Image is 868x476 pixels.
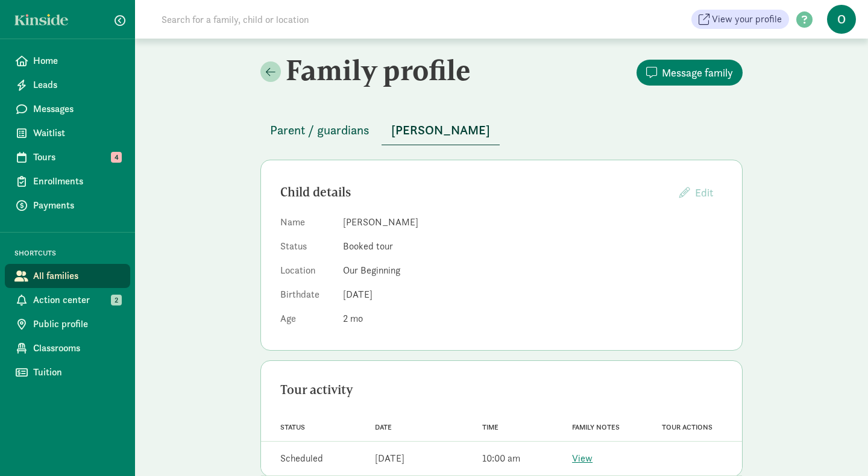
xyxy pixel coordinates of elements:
span: Public profile [33,317,121,331]
span: Time [482,423,498,431]
div: Tour activity [280,380,723,399]
a: Parent / guardians [260,124,379,137]
span: View your profile [712,12,782,27]
a: [PERSON_NAME] [382,124,500,137]
span: 2 [343,312,363,325]
dt: Status [280,239,333,258]
span: 4 [111,152,122,163]
a: View [572,452,593,465]
span: All families [33,269,121,283]
div: Scheduled [280,451,323,466]
a: Tours 4 [5,145,130,169]
span: [DATE] [343,288,373,301]
a: Payments [5,193,130,218]
span: Edit [695,186,713,199]
dd: Booked tour [343,239,723,254]
a: Classrooms [5,336,130,360]
span: Status [280,423,305,431]
dt: Age [280,312,333,331]
span: Action center [33,293,121,307]
span: 2 [111,295,122,305]
a: Tuition [5,360,130,384]
span: Messages [33,102,121,116]
a: All families [5,264,130,288]
a: View your profile [691,10,789,29]
span: Classrooms [33,341,121,355]
div: Child details [280,183,670,202]
a: Action center 2 [5,288,130,312]
a: Home [5,49,130,73]
dt: Location [280,263,333,283]
span: Date [375,423,392,431]
dd: Our Beginning [343,263,723,278]
span: Payments [33,198,121,213]
h2: Family profile [260,53,499,87]
div: [DATE] [375,451,404,466]
span: Leads [33,78,121,92]
a: Leads [5,73,130,97]
span: Waitlist [33,126,121,140]
a: Messages [5,97,130,121]
a: Public profile [5,312,130,336]
span: Home [33,54,121,68]
iframe: Chat Widget [808,418,868,476]
span: Parent / guardians [270,121,370,140]
span: Message family [662,64,733,81]
span: [PERSON_NAME] [391,121,490,140]
span: Tour actions [662,423,712,431]
button: Edit [670,180,723,205]
dt: Name [280,215,333,234]
button: Message family [637,60,743,86]
span: Tours [33,150,121,164]
button: Parent / guardians [260,116,379,145]
div: 10:00 am [482,451,520,466]
span: Enrollments [33,174,121,189]
dt: Birthdate [280,287,333,307]
a: Enrollments [5,169,130,193]
button: [PERSON_NAME] [382,116,500,145]
span: Family notes [572,423,620,431]
span: O [827,5,856,34]
dd: [PERSON_NAME] [343,215,723,230]
a: Waitlist [5,121,130,145]
input: Search for a family, child or location [154,7,492,31]
span: Tuition [33,365,121,380]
